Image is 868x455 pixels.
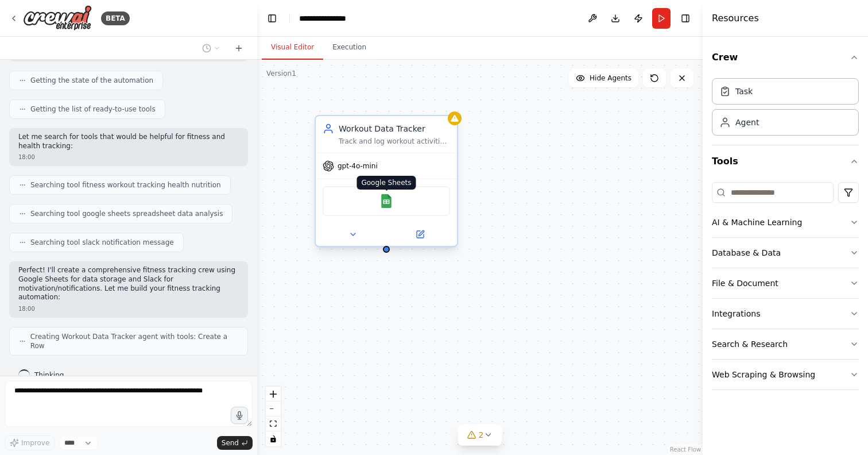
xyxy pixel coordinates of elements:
button: Web Scraping & Browsing [712,360,859,390]
button: AI & Machine Learning [712,207,859,237]
div: Agent [735,117,759,128]
span: Searching tool slack notification message [30,238,174,247]
button: Execution [323,36,375,60]
button: Tools [712,145,859,178]
div: 18:00 [18,304,239,313]
div: Tools [712,178,859,399]
span: Getting the state of the automation [30,76,153,85]
span: Searching tool google sheets spreadsheet data analysis [30,209,223,218]
button: Hide Agents [569,69,638,87]
button: Visual Editor [262,36,323,60]
div: Track and log workout activities including exercise types, duration, intensity, and performance m... [339,137,450,146]
button: 2 [458,425,502,446]
button: Hide right sidebar [677,10,693,26]
button: toggle interactivity [266,431,281,446]
img: Google Sheets [379,194,393,208]
button: Integrations [712,299,859,329]
span: Thinking... [34,371,71,380]
button: zoom out [266,402,281,417]
button: Open in side panel [387,227,452,241]
button: Click to speak your automation idea [231,407,248,424]
p: Let me search for tools that would be helpful for fitness and health tracking: [18,133,239,151]
img: Logo [23,5,92,31]
div: Workout Data Tracker [339,123,450,134]
div: BETA [101,11,130,25]
button: zoom in [266,387,281,402]
div: Task [735,86,753,97]
button: Switch to previous chat [197,41,225,55]
span: Hide Agents [590,74,631,83]
nav: breadcrumb [299,13,358,24]
div: Workout Data TrackerTrack and log workout activities including exercise types, duration, intensit... [315,117,458,249]
button: File & Document [712,268,859,298]
button: Improve [5,435,55,450]
span: Getting the list of ready-to-use tools [30,105,156,114]
h4: Resources [712,11,759,25]
button: Database & Data [712,238,859,268]
div: Crew [712,74,859,145]
button: Send [217,436,253,450]
span: Improve [21,438,49,448]
span: 2 [479,429,484,441]
button: Start a new chat [230,41,248,55]
div: Version 1 [266,69,296,78]
span: Creating Workout Data Tracker agent with tools: Create a Row [30,332,238,350]
button: Crew [712,41,859,74]
button: fit view [266,417,281,431]
div: 18:00 [18,153,239,161]
span: Send [222,438,239,448]
span: gpt-4o-mini [338,161,378,171]
div: React Flow controls [266,387,281,446]
button: Hide left sidebar [264,10,280,26]
p: Perfect! I'll create a comprehensive fitness tracking crew using Google Sheets for data storage a... [18,266,239,302]
a: React Flow attribution [670,446,701,453]
span: Searching tool fitness workout tracking health nutrition [30,180,221,190]
button: Search & Research [712,329,859,359]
